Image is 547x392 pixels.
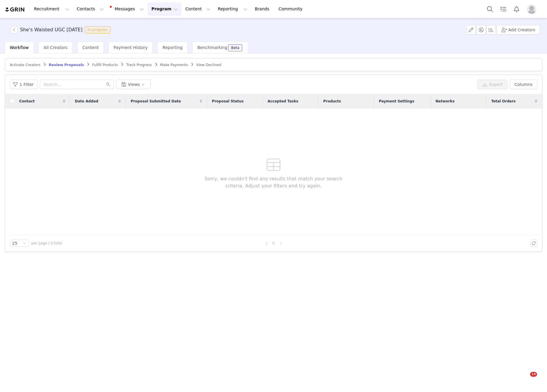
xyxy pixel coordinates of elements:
i: icon: right [279,242,283,245]
img: grin logo [5,7,25,12]
span: Payment Settings [379,99,414,104]
button: Reporting [214,2,251,16]
input: Search... [40,80,114,89]
button: Messages [108,2,147,16]
span: Reporting [163,45,183,50]
span: 10 [530,372,537,377]
button: Search [483,2,496,16]
button: 1 Filter [10,80,38,89]
div: 25 [12,240,17,246]
button: Recruitment [30,2,73,16]
a: Tasks [497,2,510,16]
span: Benchmarking [197,45,227,50]
span: All Creators [43,45,67,50]
iframe: Intercom live chat [518,372,532,386]
span: Proposal Status [212,99,244,104]
li: Next Page [277,240,284,247]
span: Networks [436,99,455,104]
h3: She's Waisted UGC [DATE] [20,26,82,33]
span: Track Progress [126,63,152,67]
span: View Declined [196,63,221,67]
button: Profile [523,4,542,14]
span: In progress [85,26,111,33]
li: 0 [270,240,277,247]
button: Columns [510,80,537,89]
span: Workflow [10,45,29,50]
button: Program [148,2,181,16]
img: placeholder-profile.jpg [527,4,536,14]
span: Activate Creators [10,63,40,67]
span: [object Object] [11,26,113,33]
a: 0 [270,240,277,246]
span: Total Orders [491,99,516,104]
a: Brands [251,2,275,16]
span: Accepted Tasks [267,99,298,104]
span: Content [82,45,99,50]
i: icon: down [23,241,26,246]
span: Date Added [75,99,98,104]
span: Sorry, we couldn't find any results that match your search criteria. Adjust your filters and try ... [196,175,351,190]
button: Export [477,80,507,89]
span: Review Proposals [49,63,84,67]
a: Community [275,2,309,16]
li: Previous Page [263,240,270,247]
span: Fulfill Products [92,63,118,67]
span: Contact [19,99,35,104]
span: Products [323,99,341,104]
button: Add Creators [496,25,540,35]
i: icon: search [106,82,110,86]
div: Beta [231,46,239,50]
span: Proposal Submitted Date [131,99,181,104]
span: Payment History [113,45,148,50]
button: Notifications [510,2,523,16]
button: Contacts [73,2,107,16]
i: icon: left [265,242,268,245]
button: Content [182,2,214,16]
span: per page | 0 total [31,241,62,246]
button: Views [116,80,151,89]
span: Make Payments [160,63,188,67]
